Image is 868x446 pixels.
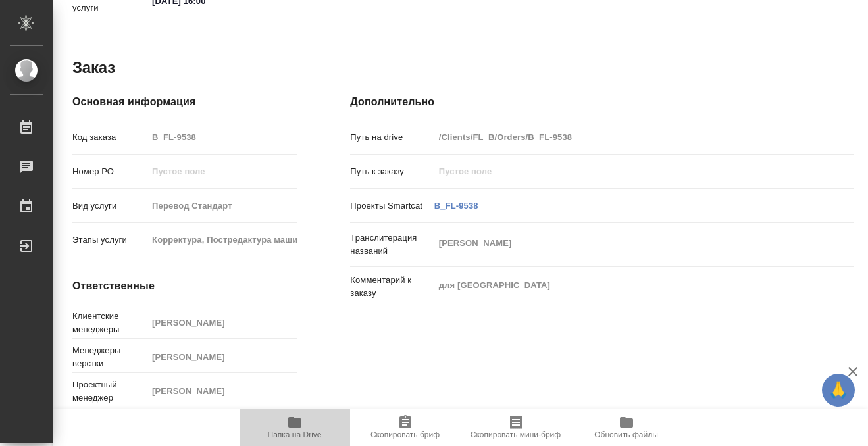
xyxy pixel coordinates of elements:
[147,162,297,181] input: Пустое поле
[72,234,147,247] p: Этапы услуги
[240,409,350,446] button: Папка на Drive
[72,278,297,294] h4: Ответственные
[434,274,811,297] textarea: для [GEOGRAPHIC_DATA]
[147,128,297,147] input: Пустое поле
[350,409,461,446] button: Скопировать бриф
[147,347,297,366] input: Пустое поле
[147,382,297,401] input: Пустое поле
[72,378,147,405] p: Проектный менеджер
[72,131,147,144] p: Код заказа
[471,430,561,439] span: Скопировать мини-бриф
[72,344,147,370] p: Менеджеры верстки
[434,201,478,211] a: B_FL-9538
[350,199,434,212] p: Проекты Smartcat
[822,374,855,407] button: 🙏
[147,230,297,249] input: Пустое поле
[434,162,811,181] input: Пустое поле
[350,94,854,110] h4: Дополнительно
[147,196,297,215] input: Пустое поле
[571,409,682,446] button: Обновить файлы
[350,232,434,258] p: Транслитерация названий
[461,409,571,446] button: Скопировать мини-бриф
[72,310,147,336] p: Клиентские менеджеры
[72,57,115,78] h2: Заказ
[350,131,434,144] p: Путь на drive
[827,376,850,404] span: 🙏
[147,313,297,332] input: Пустое поле
[350,165,434,178] p: Путь к заказу
[350,274,434,300] p: Комментарий к заказу
[594,430,658,439] span: Обновить файлы
[370,430,440,439] span: Скопировать бриф
[434,128,811,147] input: Пустое поле
[434,232,811,255] textarea: [PERSON_NAME]
[72,94,297,110] h4: Основная информация
[72,199,147,212] p: Вид услуги
[72,165,147,178] p: Номер РО
[268,430,322,439] span: Папка на Drive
